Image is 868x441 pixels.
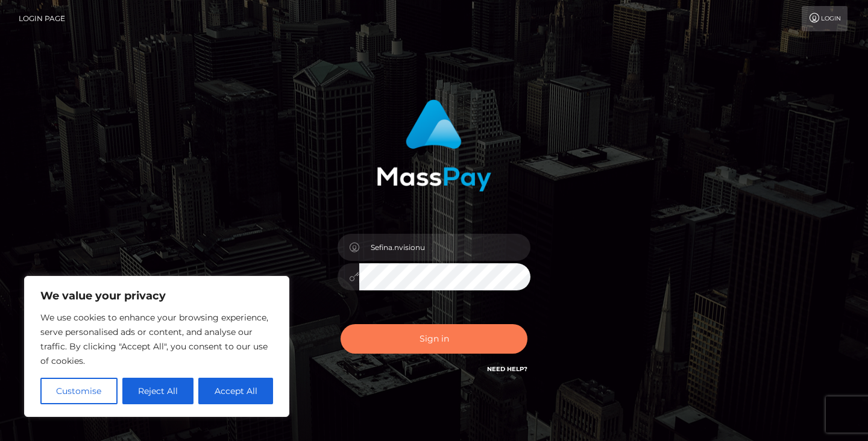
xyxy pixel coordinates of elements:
[377,99,491,192] img: MassPay Login
[487,365,527,373] a: Need Help?
[40,289,273,303] p: We value your privacy
[802,6,848,31] a: Login
[19,6,65,31] a: Login Page
[40,378,118,404] button: Customise
[122,378,194,404] button: Reject All
[198,378,273,404] button: Accept All
[359,234,530,261] input: Username...
[24,276,289,417] div: We value your privacy
[341,324,527,354] button: Sign in
[40,310,273,368] p: We use cookies to enhance your browsing experience, serve personalised ads or content, and analys...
